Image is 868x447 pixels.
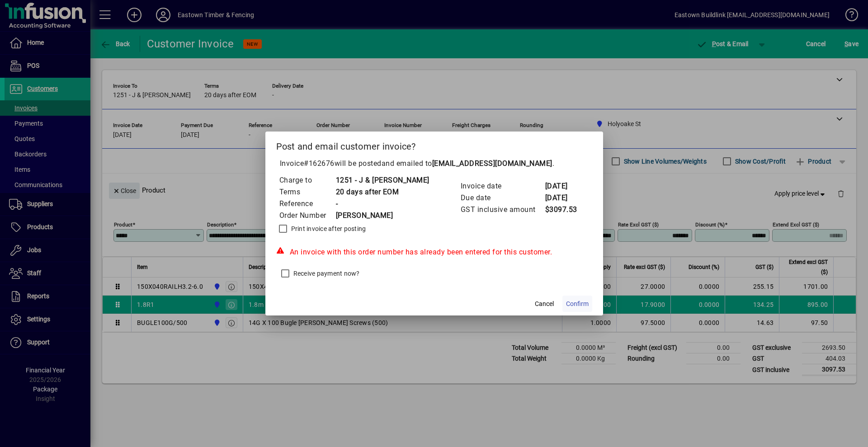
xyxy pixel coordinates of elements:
[279,210,335,221] td: Order Number
[432,159,552,168] b: [EMAIL_ADDRESS][DOMAIN_NAME]
[335,198,429,210] td: -
[530,296,559,312] button: Cancel
[545,204,581,216] td: $3097.53
[279,186,335,198] td: Terms
[535,299,554,309] span: Cancel
[276,247,592,258] div: An invoice with this order number has already been entered for this customer.
[460,192,545,204] td: Due date
[335,186,429,198] td: 20 days after EOM
[545,192,581,204] td: [DATE]
[335,174,429,186] td: 1251 - J & [PERSON_NAME]
[292,269,360,278] label: Receive payment now?
[545,180,581,192] td: [DATE]
[304,159,335,168] span: #162676
[460,180,545,192] td: Invoice date
[279,174,335,186] td: Charge to
[335,210,429,221] td: [PERSON_NAME]
[562,296,592,312] button: Confirm
[566,299,589,309] span: Confirm
[265,132,603,158] h2: Post and email customer invoice?
[460,204,545,216] td: GST inclusive amount
[289,224,366,233] label: Print invoice after posting
[279,198,335,210] td: Reference
[382,159,552,168] span: and emailed to
[276,158,592,169] p: Invoice will be posted .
